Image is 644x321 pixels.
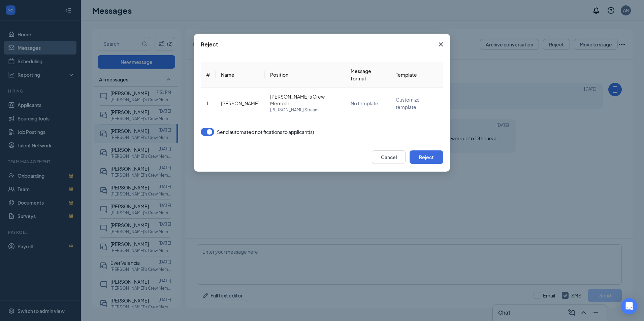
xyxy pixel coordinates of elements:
td: [PERSON_NAME] [216,88,265,119]
th: Message format [345,62,391,88]
th: Position [265,62,345,88]
button: Cancel [372,150,406,164]
span: [PERSON_NAME]'s Crew Member [270,93,340,107]
span: No template [351,100,378,106]
span: Customize template [396,97,420,110]
th: Template [390,62,443,88]
button: Close [432,34,450,55]
span: 1 [206,100,209,106]
svg: Cross [437,40,445,48]
div: Open Intercom Messenger [621,298,637,314]
button: Reject [410,150,443,164]
span: [PERSON_NAME] Stream [270,107,340,113]
span: Send automated notifications to applicant(s) [217,128,314,136]
th: Name [216,62,265,88]
th: # [201,62,216,88]
div: Reject [201,41,218,48]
